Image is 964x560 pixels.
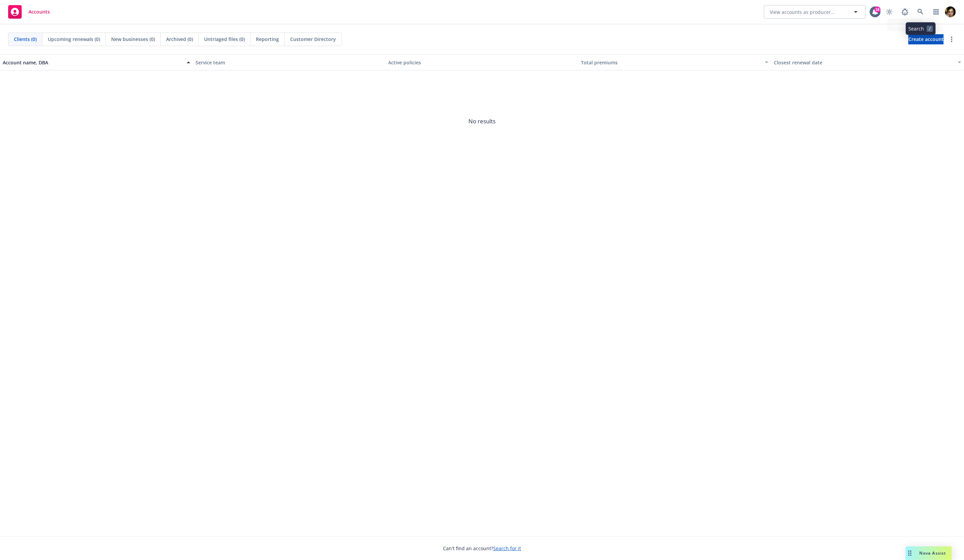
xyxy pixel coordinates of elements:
button: Service team [193,54,386,70]
img: photo [945,6,956,17]
span: Upcoming renewals (0) [48,36,100,43]
a: Report a Bug [898,5,912,19]
a: Search [914,5,927,19]
a: more [948,35,956,43]
a: Create account [908,34,944,44]
div: Drag to move [906,546,914,560]
span: Create account [908,33,944,46]
span: Nova Assist [920,550,946,556]
div: Closest renewal date [774,59,954,66]
span: Can't find an account? [443,545,521,552]
span: Reporting [256,36,279,43]
a: Toggle theme [883,5,896,19]
div: 18 [875,6,881,13]
span: Accounts [28,9,50,15]
button: Total premiums [578,54,771,70]
button: Active policies [386,54,579,70]
a: Switch app [929,5,943,19]
span: Archived (0) [166,36,193,43]
div: Service team [196,59,383,66]
div: Active policies [388,59,576,66]
span: Customer Directory [290,36,336,43]
a: Search for it [493,545,521,552]
div: Account name, DBA [3,59,183,66]
a: Accounts [5,2,53,21]
span: Untriaged files (0) [204,36,245,43]
span: View accounts as producer... [770,8,835,16]
button: View accounts as producer... [764,5,866,19]
span: New businesses (0) [111,36,155,43]
button: Closest renewal date [771,54,964,70]
span: Clients (0) [14,36,37,43]
button: Nova Assist [906,546,952,560]
div: Total premiums [581,59,761,66]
